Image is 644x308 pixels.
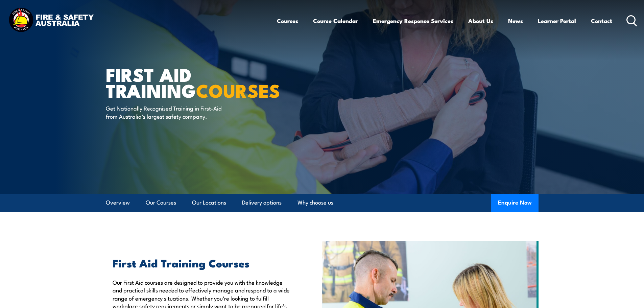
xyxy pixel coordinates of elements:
[591,12,612,30] a: Contact
[106,66,273,98] h1: First Aid Training
[106,194,130,212] a: Overview
[277,12,298,30] a: Courses
[146,194,176,212] a: Our Courses
[468,12,493,30] a: About Us
[192,194,226,212] a: Our Locations
[242,194,282,212] a: Delivery options
[313,12,358,30] a: Course Calendar
[113,258,291,267] h2: First Aid Training Courses
[508,12,523,30] a: News
[106,104,229,120] p: Get Nationally Recognised Training in First-Aid from Australia’s largest safety company.
[373,12,453,30] a: Emergency Response Services
[297,194,333,212] a: Why choose us
[491,194,539,212] button: Enquire Now
[196,76,280,104] strong: COURSES
[538,12,576,30] a: Learner Portal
